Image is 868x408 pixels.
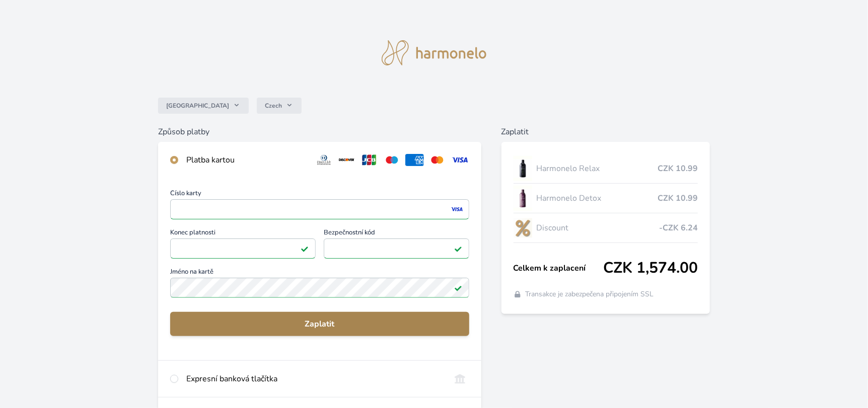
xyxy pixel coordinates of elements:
span: Harmonelo Detox [536,192,658,204]
img: Platné pole [454,244,462,253]
span: CZK 10.99 [658,162,698,175]
h6: Zaplatit [501,126,710,138]
h6: Způsob platby [158,126,481,138]
img: Platné pole [454,284,462,292]
img: discount-lo.png [514,215,533,240]
button: Zaplatit [170,312,469,336]
img: diners.svg [315,154,333,166]
img: onlineBanking_CZ.svg [451,373,469,385]
span: Zaplatit [178,318,461,330]
iframe: Iframe pro datum vypršení platnosti [175,241,311,256]
input: Jméno na kartěPlatné pole [170,278,469,298]
span: -CZK 6.24 [659,222,698,234]
span: CZK 1,574.00 [603,259,698,277]
img: visa.svg [451,154,469,166]
span: Celkem k zaplacení [514,262,603,274]
img: mc.svg [428,154,447,166]
span: Konec platnosti [170,229,316,238]
div: Expresní banková tlačítka [186,373,443,385]
img: jcb.svg [360,154,379,166]
span: CZK 10.99 [658,192,698,204]
img: visa [450,205,464,214]
iframe: Iframe pro číslo karty [175,202,465,216]
img: CLEAN_RELAX_se_stinem_x-lo.jpg [514,156,533,181]
img: amex.svg [405,154,424,166]
img: DETOX_se_stinem_x-lo.jpg [514,186,533,211]
span: Harmonelo Relax [536,162,658,175]
iframe: Iframe pro bezpečnostní kód [328,241,465,256]
img: maestro.svg [383,154,401,166]
img: logo.svg [382,40,486,65]
img: discover.svg [337,154,356,166]
span: Discount [536,222,659,234]
span: Transakce je zabezpečena připojením SSL [526,289,654,299]
span: Jméno na kartě [170,269,469,278]
button: [GEOGRAPHIC_DATA] [158,98,249,114]
span: Czech [265,102,282,110]
div: Platba kartou [186,154,307,166]
span: Bezpečnostní kód [324,229,469,238]
span: [GEOGRAPHIC_DATA] [166,102,229,110]
img: Platné pole [301,244,309,253]
button: Czech [257,98,302,114]
span: Číslo karty [170,190,469,199]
